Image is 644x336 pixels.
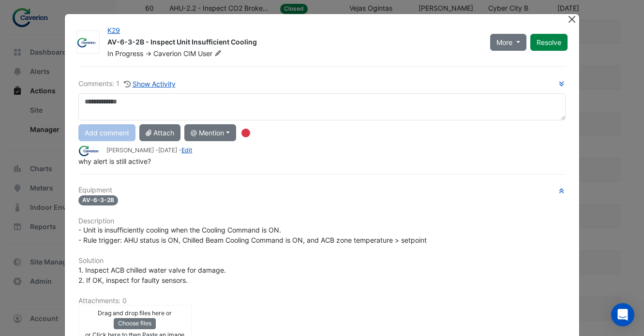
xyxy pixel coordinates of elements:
h6: Solution [78,257,566,265]
button: @ Mention [184,124,236,141]
div: Tooltip anchor [241,129,250,137]
button: Show Activity [123,78,176,89]
div: Open Intercom Messenger [611,303,634,326]
small: [PERSON_NAME] - - [106,146,192,155]
span: 1. Inspect ACB chilled water valve for damage. 2. If OK, inspect for faulty sensors. [78,266,226,284]
span: why alert is still active? [78,157,151,165]
span: - Unit is insufficiently cooling when the Cooling Command is ON. - Rule trigger: AHU status is ON... [78,226,427,244]
span: More [496,37,512,47]
span: AV-6-3-2B [78,195,118,205]
span: 2025-08-08 16:30:07 [158,146,177,154]
span: User [198,49,224,58]
button: Attach [139,124,180,141]
h6: Attachments: 0 [78,297,566,305]
img: Caverion [77,38,99,47]
div: Comments: 1 [78,78,176,89]
a: Edit [181,146,192,154]
h6: Description [78,217,566,225]
button: Close [567,14,577,24]
span: In Progress [107,49,143,58]
h6: Equipment [78,186,566,194]
small: Drag and drop files here or [98,309,172,317]
span: Caverion CIM [153,49,196,58]
button: Resolve [530,34,568,51]
img: Caverion [78,146,103,156]
button: More [490,34,526,51]
button: Choose files [114,318,156,329]
a: K29 [107,26,120,34]
div: AV-6-3-2B - Inspect Unit Insufficient Cooling [107,37,479,49]
span: -> [145,49,151,58]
